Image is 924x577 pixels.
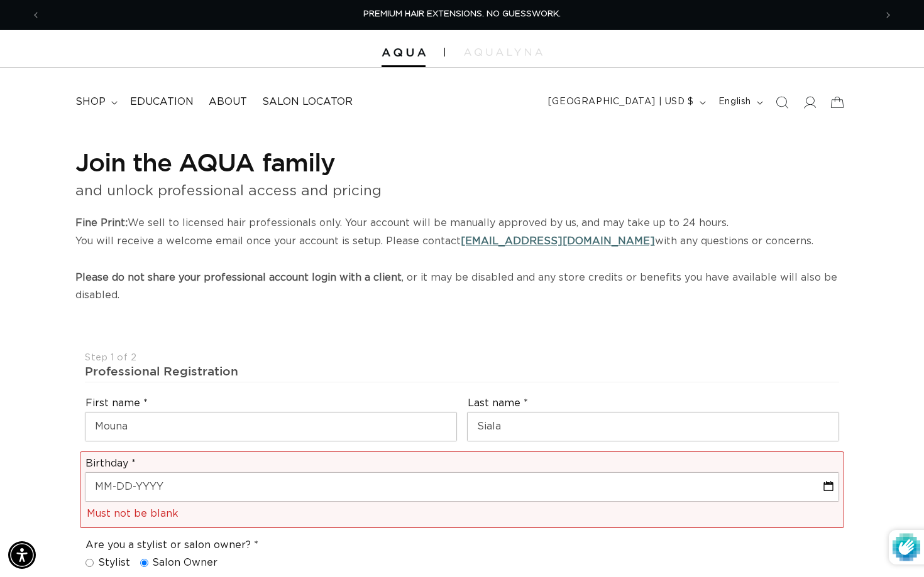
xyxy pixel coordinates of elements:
a: Education [123,88,201,116]
span: shop [75,95,106,109]
p: We sell to licensed hair professionals only. Your account will be manually approved by us, and ma... [75,214,849,305]
img: aqualyna.com [464,48,542,56]
button: English [711,90,768,114]
span: PREMIUM HAIR EXTENSIONS. NO GUESSWORK. [363,10,561,18]
iframe: Chat Widget [754,441,924,577]
button: Previous announcement [22,3,50,27]
strong: Please do not share your professional account login with a client [75,272,402,283]
span: About [209,95,247,109]
summary: Search [768,89,796,116]
a: About [201,88,255,116]
label: Last name [468,397,528,410]
span: Stylist [98,556,130,569]
input: MM-DD-YYYY [85,473,839,501]
div: Professional Registration [85,364,839,379]
button: [GEOGRAPHIC_DATA] | USD $ [541,90,711,114]
span: Salon Owner [152,556,217,569]
span: English [718,95,751,109]
div: Step 1 of 2 [85,352,839,364]
a: [EMAIL_ADDRESS][DOMAIN_NAME] [461,236,655,246]
label: Birthday [85,457,136,470]
legend: Are you a stylist or salon owner? [85,539,258,552]
span: Salon Locator [262,95,353,109]
a: Salon Locator [255,88,360,116]
div: Must not be blank [87,506,840,522]
span: [GEOGRAPHIC_DATA] | USD $ [548,95,694,109]
p: and unlock professional access and pricing [75,178,849,204]
h1: Join the AQUA family [75,146,849,178]
summary: shop [68,88,123,116]
strong: Fine Print: [75,218,128,228]
div: Accessibility Menu [8,541,36,569]
label: First name [85,397,148,410]
button: Next announcement [874,3,902,27]
span: Education [130,95,194,109]
img: Aqua Hair Extensions [382,48,426,57]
